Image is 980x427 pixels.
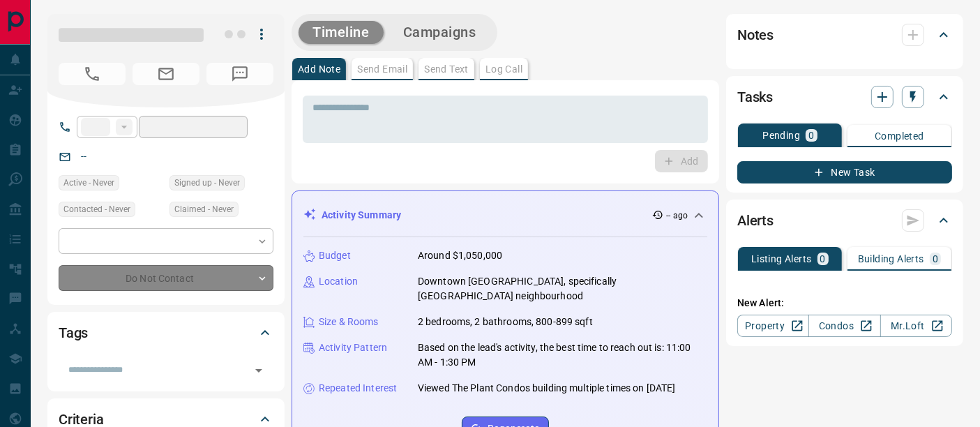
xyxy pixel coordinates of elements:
a: Property [737,315,809,337]
div: Tags [59,316,273,350]
p: 0 [808,130,814,140]
div: Do Not Contact [59,265,273,291]
p: Building Alerts [858,254,924,264]
h2: Notes [737,24,774,46]
p: Based on the lead's activity, the best time to reach out is: 11:00 AM - 1:30 PM [418,340,707,370]
span: No Number [206,63,273,85]
p: Viewed The Plant Condos building multiple times on [DATE] [418,381,676,396]
p: Location [319,274,358,289]
p: Activity Pattern [319,340,387,355]
h2: Tasks [737,86,773,108]
p: Around $1,050,000 [418,248,502,263]
div: Notes [737,18,952,52]
p: New Alert: [737,296,952,310]
button: Open [249,361,269,380]
span: Claimed - Never [174,202,234,216]
p: 0 [933,254,938,264]
a: Mr.Loft [880,315,952,337]
p: Activity Summary [322,208,401,223]
p: Size & Rooms [319,315,379,329]
p: 0 [820,254,826,264]
span: Contacted - Never [63,202,130,216]
button: Campaigns [389,21,490,44]
p: Completed [875,131,924,141]
span: No Number [59,63,126,85]
p: Downtown [GEOGRAPHIC_DATA], specifically [GEOGRAPHIC_DATA] neighbourhood [418,274,707,304]
h2: Tags [59,322,88,344]
button: Timeline [299,21,384,44]
span: Signed up - Never [174,176,240,190]
a: Condos [808,315,880,337]
a: -- [81,151,86,162]
p: 2 bedrooms, 2 bathrooms, 800-899 sqft [418,315,593,329]
div: Activity Summary-- ago [303,202,707,228]
p: Add Note [298,64,340,74]
p: -- ago [666,209,688,222]
p: Repeated Interest [319,381,397,396]
p: Budget [319,248,351,263]
h2: Alerts [737,209,774,232]
p: Listing Alerts [751,254,812,264]
button: New Task [737,161,952,183]
div: Alerts [737,204,952,237]
span: Active - Never [63,176,114,190]
p: Pending [762,130,800,140]
div: Tasks [737,80,952,114]
span: No Email [133,63,199,85]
